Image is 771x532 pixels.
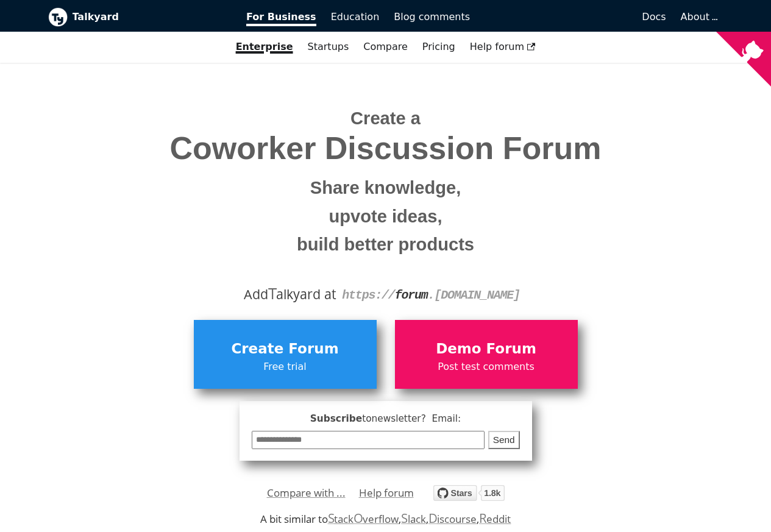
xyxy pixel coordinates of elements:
a: StackOverflow [328,512,399,526]
span: S [328,509,335,527]
span: Education [331,11,380,23]
a: Demo ForumPost test comments [395,320,578,388]
span: Free trial [200,359,371,375]
span: Create a [350,108,421,128]
a: For Business [239,7,324,27]
a: Help forum [359,484,414,502]
span: Help forum [470,41,536,52]
span: S [401,509,408,527]
small: build better products [57,230,714,259]
a: Docs [477,7,673,27]
span: D [428,509,438,527]
img: Talkyard logo [48,7,68,27]
a: Create ForumFree trial [194,320,377,388]
code: https:// . [DOMAIN_NAME] [342,288,520,302]
span: T [268,282,277,304]
div: Add alkyard at [57,284,714,305]
small: Share knowledge, [57,174,714,202]
a: Discourse [428,512,477,526]
a: Startups [300,37,357,57]
strong: forum [395,288,428,302]
button: Send [488,431,520,450]
a: Compare [363,41,408,52]
a: Enterprise [229,37,300,57]
span: For Business [246,11,316,26]
span: Blog comments [394,11,470,23]
a: About [681,11,716,23]
a: Compare with ... [267,484,346,502]
a: Reddit [479,512,511,526]
a: Pricing [415,37,463,57]
a: Talkyard logoTalkyard [48,7,230,27]
span: to newsletter ? Email: [362,413,461,424]
span: Demo Forum [401,338,572,361]
a: Star debiki/talkyard on GitHub [433,487,505,505]
a: Slack [401,512,425,526]
a: Education [324,7,387,27]
a: Blog comments [386,7,477,27]
span: Coworker Discussion Forum [57,131,714,166]
small: upvote ideas, [57,202,714,231]
span: Subscribe [252,411,520,427]
span: O [354,509,363,527]
span: Create Forum [200,338,371,361]
img: talkyard.svg [433,485,505,501]
span: R [479,509,487,527]
span: Docs [642,11,666,23]
span: Post test comments [401,359,572,375]
b: Talkyard [73,9,230,25]
a: Help forum [463,37,543,57]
